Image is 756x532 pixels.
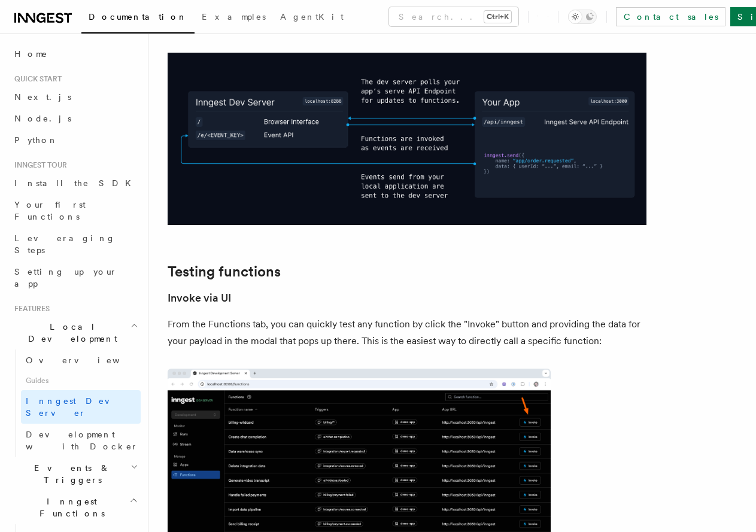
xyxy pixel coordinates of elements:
[389,7,518,26] button: Search...Ctrl+K
[10,194,141,227] a: Your first Functions
[14,178,138,188] span: Install the SDK
[14,233,116,255] span: Leveraging Steps
[10,227,141,261] a: Leveraging Steps
[81,4,195,34] a: Documentation
[26,396,128,418] span: Inngest Dev Server
[21,349,141,371] a: Overview
[21,390,141,424] a: Inngest Dev Server
[10,108,141,129] a: Node.js
[14,200,86,221] span: Your first Functions
[10,160,67,170] span: Inngest tour
[10,457,141,491] button: Events & Triggers
[273,4,351,32] a: AgentKit
[10,349,141,457] div: Local Development
[10,86,141,108] a: Next.js
[202,12,266,22] span: Examples
[10,495,129,519] span: Inngest Functions
[89,12,187,22] span: Documentation
[26,430,138,451] span: Development with Docker
[168,53,646,225] img: dev-server-diagram-v2.png
[21,424,141,457] a: Development with Docker
[10,172,141,194] a: Install the SDK
[10,43,141,65] a: Home
[14,114,71,123] span: Node.js
[195,4,273,32] a: Examples
[484,11,511,23] kbd: Ctrl+K
[168,263,281,280] a: Testing functions
[10,74,62,84] span: Quick start
[10,491,141,524] button: Inngest Functions
[26,355,149,365] span: Overview
[14,48,48,60] span: Home
[14,135,58,145] span: Python
[10,316,141,349] button: Local Development
[14,92,71,102] span: Next.js
[10,304,50,314] span: Features
[168,316,646,349] p: From the Functions tab, you can quickly test any function by click the "Invoke" button and provid...
[168,290,231,306] a: Invoke via UI
[10,462,130,486] span: Events & Triggers
[14,267,117,288] span: Setting up your app
[568,10,597,24] button: Toggle dark mode
[10,129,141,151] a: Python
[10,261,141,294] a: Setting up your app
[280,12,344,22] span: AgentKit
[10,321,130,345] span: Local Development
[616,7,725,26] a: Contact sales
[21,371,141,390] span: Guides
